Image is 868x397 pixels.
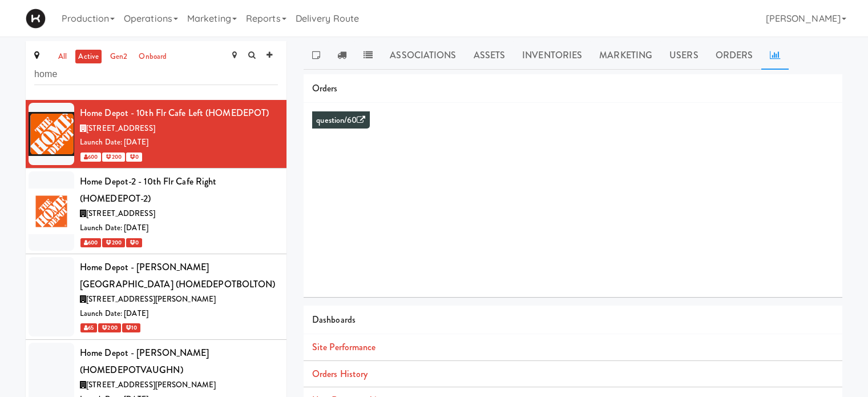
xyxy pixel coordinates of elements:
li: Home Depot - [PERSON_NAME][GEOGRAPHIC_DATA] (HOMEDEPOTBOLTON)[STREET_ADDRESS][PERSON_NAME]Launch ... [26,254,286,340]
div: Launch Date: [DATE] [80,307,278,321]
span: Dashboards [312,313,356,326]
span: [STREET_ADDRESS] [86,123,155,134]
span: 600 [80,238,101,247]
span: 0 [126,153,142,162]
span: 10 [122,323,140,332]
span: [STREET_ADDRESS][PERSON_NAME] [86,379,216,390]
input: Search site [34,64,278,85]
a: Site Performance [312,340,376,354]
a: Inventories [514,41,591,70]
span: 0 [126,238,142,247]
span: [STREET_ADDRESS] [86,208,155,219]
a: Orders [707,41,762,70]
a: Associations [381,41,465,70]
a: all [55,50,70,64]
span: 600 [80,153,101,162]
div: Home Depot - [PERSON_NAME][GEOGRAPHIC_DATA] (HOMEDEPOTBOLTON) [80,259,278,292]
span: [STREET_ADDRESS][PERSON_NAME] [86,294,216,304]
div: Home Depot - [PERSON_NAME] (HOMEDEPOTVAUGHN) [80,344,278,378]
div: Launch Date: [DATE] [80,135,278,150]
span: Orders [312,82,338,95]
a: Marketing [591,41,661,70]
span: 65 [80,323,97,332]
a: gen2 [107,50,130,64]
div: Launch Date: [DATE] [80,221,278,235]
span: 200 [102,153,124,162]
li: Home Depot-2 - 10th Flr Cafe Right (HOMEDEPOT-2)[STREET_ADDRESS]Launch Date: [DATE] 600 200 0 [26,169,286,254]
img: Micromart [26,9,46,29]
span: 200 [98,323,120,332]
a: Users [661,41,707,70]
div: Home Depot-2 - 10th Flr Cafe Right (HOMEDEPOT-2) [80,173,278,207]
a: active [75,50,102,64]
div: Home Depot - 10th Flr Cafe Left (HOMEDEPOT) [80,105,278,122]
span: 200 [102,238,124,247]
a: onboard [136,50,169,64]
a: question/60 [316,114,365,126]
li: Home Depot - 10th Flr Cafe Left (HOMEDEPOT)[STREET_ADDRESS]Launch Date: [DATE] 600 200 0 [26,100,286,169]
a: Orders History [312,367,368,380]
a: Assets [465,41,514,70]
